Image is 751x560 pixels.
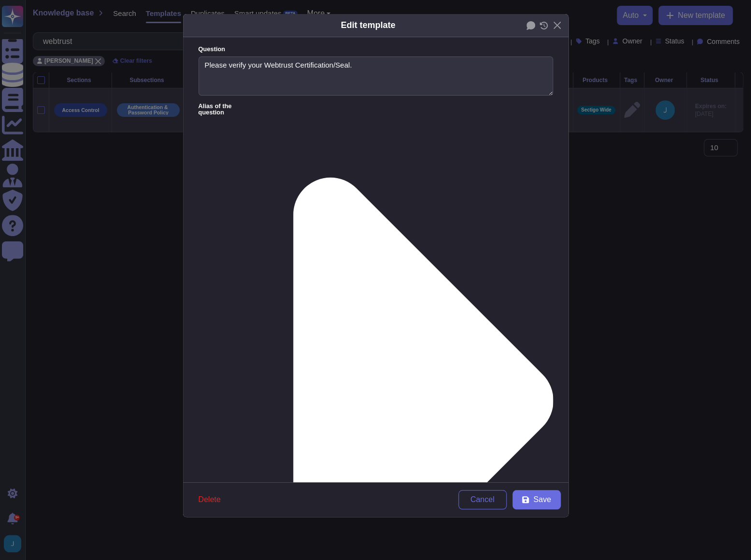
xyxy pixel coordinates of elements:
label: Question [198,46,553,53]
span: Cancel [470,496,495,504]
button: Save [512,490,561,509]
span: Delete [198,496,221,504]
button: Close [550,18,565,33]
textarea: Please verify your Webtrust Certification/Seal. [198,56,553,96]
span: Save [533,496,551,504]
button: Cancel [458,490,507,509]
div: Edit template [340,19,395,32]
button: Delete [191,490,228,509]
